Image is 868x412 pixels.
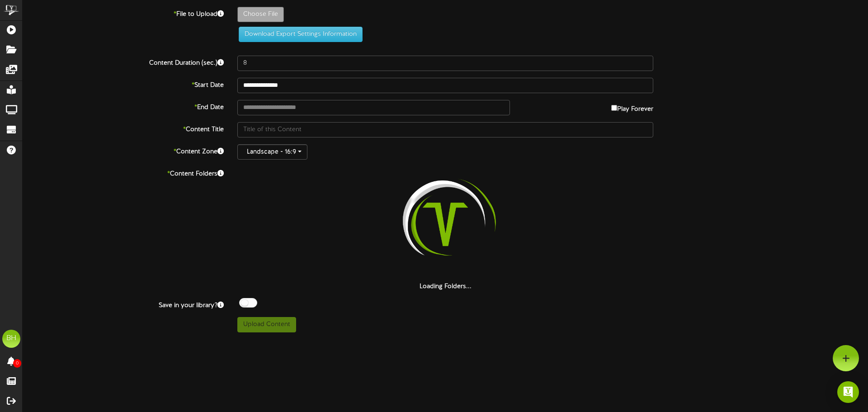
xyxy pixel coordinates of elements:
div: Open Intercom Messenger [837,381,859,403]
label: Content Zone [16,144,231,156]
a: Download Export Settings Information [234,31,363,38]
label: File to Upload [16,7,231,19]
button: Download Export Settings Information [239,27,363,42]
label: Play Forever [611,100,653,114]
label: Start Date [16,78,231,90]
label: End Date [16,100,231,112]
label: Save in your library? [16,298,231,310]
input: Title of this Content [237,122,653,137]
label: Content Title [16,122,231,134]
div: BH [2,330,20,348]
input: Play Forever [611,105,617,111]
span: 0 [13,359,21,368]
img: loading-spinner-2.png [387,166,503,282]
button: Landscape - 16:9 [237,144,307,160]
button: Upload Content [237,317,296,332]
strong: Loading Folders... [420,283,472,290]
label: Content Folders [16,166,231,179]
label: Content Duration (sec.) [16,56,231,68]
